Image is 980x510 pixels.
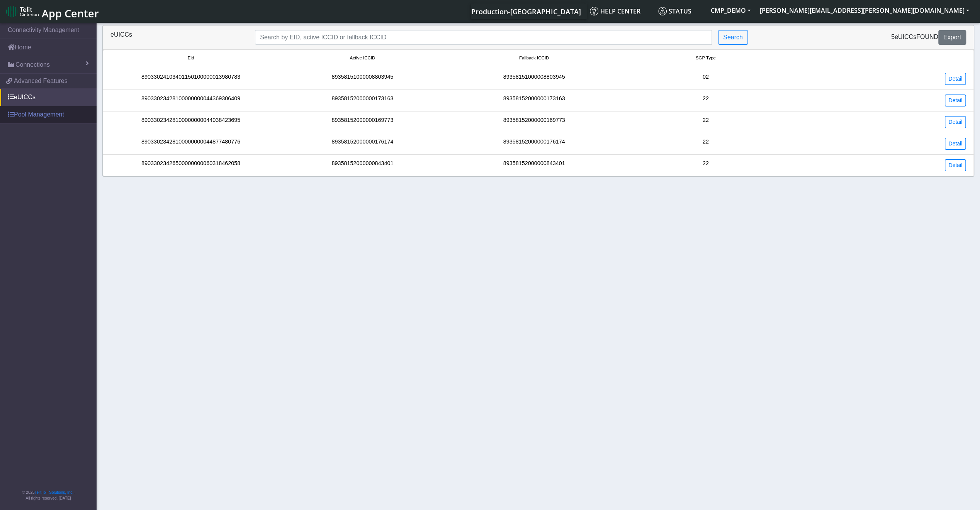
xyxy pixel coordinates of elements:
div: 89033024103401150100000013980783 [105,73,277,85]
span: App Center [42,6,99,20]
div: 22 [620,138,791,150]
div: 89358152000000843401 [448,159,620,171]
input: Search... [255,30,712,45]
div: 02 [620,73,791,85]
div: 89033023428100000000044877480776 [105,138,277,150]
span: 5 [891,34,895,40]
img: knowledge.svg [590,7,598,15]
span: found [916,34,938,40]
span: Production-[GEOGRAPHIC_DATA] [471,7,581,16]
span: eUICCs [895,34,916,40]
span: Advanced Features [14,76,68,86]
span: Export [943,34,961,41]
a: Telit IoT Solutions, Inc. [35,490,73,495]
button: Search [718,30,748,45]
div: 89358152000000169773 [277,116,448,128]
a: Your current platform instance [471,3,581,19]
a: Help center [587,3,655,19]
div: 89358152000000169773 [448,116,620,128]
div: 89358151000008803945 [448,73,620,85]
div: 89033023426500000000060318462058 [105,159,277,171]
span: Status [658,7,691,15]
div: 22 [620,159,791,171]
img: status.svg [658,7,667,15]
a: Detail [945,159,966,171]
div: 22 [620,116,791,128]
span: Fallback ICCID [519,55,549,61]
div: 89358151000008803945 [277,73,448,85]
a: Detail [945,95,966,106]
a: Detail [945,138,966,150]
a: Detail [945,73,966,85]
div: 89358152000000176174 [277,138,448,150]
div: 89358152000000843401 [277,159,448,171]
div: 89358152000000176174 [448,138,620,150]
span: Eid [188,55,194,61]
a: Detail [945,116,966,128]
div: 22 [620,95,791,106]
div: 89358152000000173163 [448,95,620,106]
a: Status [655,3,706,19]
a: App Center [6,3,98,20]
div: 89033023428100000000044038423695 [105,116,277,128]
button: CMP_DEMO [706,3,755,17]
div: 89033023428100000000044369306409 [105,95,277,106]
span: Connections [15,60,50,69]
div: eUICCs [105,30,249,45]
span: SGP Type [696,55,716,61]
span: Active ICCID [350,55,375,61]
button: [PERSON_NAME][EMAIL_ADDRESS][PERSON_NAME][DOMAIN_NAME] [755,3,974,17]
button: Export [938,30,966,45]
div: 89358152000000173163 [277,95,448,106]
img: logo-telit-cinterion-gw-new.png [6,5,39,18]
span: Help center [590,7,640,15]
